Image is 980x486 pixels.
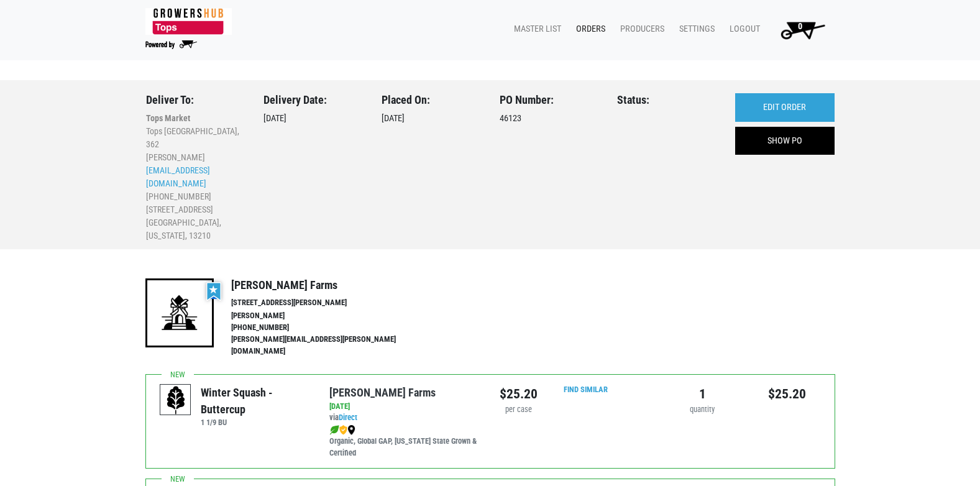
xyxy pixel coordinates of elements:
span: 0 [798,21,802,32]
div: [DATE] [329,401,480,413]
img: Cart [775,17,830,42]
h3: Status: [617,93,717,107]
a: EDIT ORDER [735,93,835,122]
li: [PERSON_NAME] [231,310,423,322]
img: 19-7441ae2ccb79c876ff41c34f3bd0da69.png [145,278,214,347]
a: Logout [720,17,765,41]
a: [PERSON_NAME] Farms [329,386,436,399]
li: [PERSON_NAME][EMAIL_ADDRESS][PERSON_NAME][DOMAIN_NAME] [231,334,423,357]
img: safety-e55c860ca8c00a9c171001a62a92dabd.png [339,425,347,435]
a: Find Similar [564,385,608,394]
h3: PO Number: [500,93,599,107]
a: Settings [669,17,720,41]
div: Organic, Global GAP, [US_STATE] State Grown & Certified [329,424,480,459]
div: $25.20 [754,384,821,404]
img: map_marker-0e94453035b3232a4d21701695807de9.png [347,425,355,435]
a: SHOW PO [735,127,835,155]
div: [DATE] [263,93,363,242]
img: leaf-e5c59151409436ccce96b2ca1b28e03c.png [329,425,339,435]
div: $25.20 [500,384,538,404]
b: Tops Market [146,113,190,123]
li: [PHONE_NUMBER] [231,322,423,334]
span: 46123 [500,113,521,124]
img: placeholder-variety-43d6402dacf2d531de610a020419775a.svg [160,385,191,416]
a: Orders [566,17,610,41]
a: Master List [504,17,566,41]
div: Winter Squash - Buttercup [201,384,311,418]
a: Producers [610,17,669,41]
li: Tops [GEOGRAPHIC_DATA], 362 [146,125,245,151]
div: 1 [669,384,736,404]
h6: 1 1/9 BU [201,418,311,427]
a: Direct [339,413,357,422]
li: [GEOGRAPHIC_DATA], [US_STATE], 13210 [146,216,245,242]
a: [EMAIL_ADDRESS][DOMAIN_NAME] [146,165,210,188]
li: [PHONE_NUMBER] [146,190,245,203]
div: per case [500,404,538,416]
h3: Placed On: [382,93,481,107]
div: via [329,401,480,459]
h3: Deliver To: [146,93,245,107]
h4: [PERSON_NAME] Farms [231,278,423,292]
li: [STREET_ADDRESS][PERSON_NAME] [231,297,423,309]
a: 0 [765,17,835,42]
li: [STREET_ADDRESS] [146,203,245,216]
span: quantity [690,405,715,414]
div: [DATE] [382,93,481,242]
img: Powered by Big Wheelbarrow [145,40,197,49]
img: 279edf242af8f9d49a69d9d2afa010fb.png [145,8,232,35]
h3: Delivery Date: [263,93,363,107]
li: [PERSON_NAME] [146,151,245,164]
